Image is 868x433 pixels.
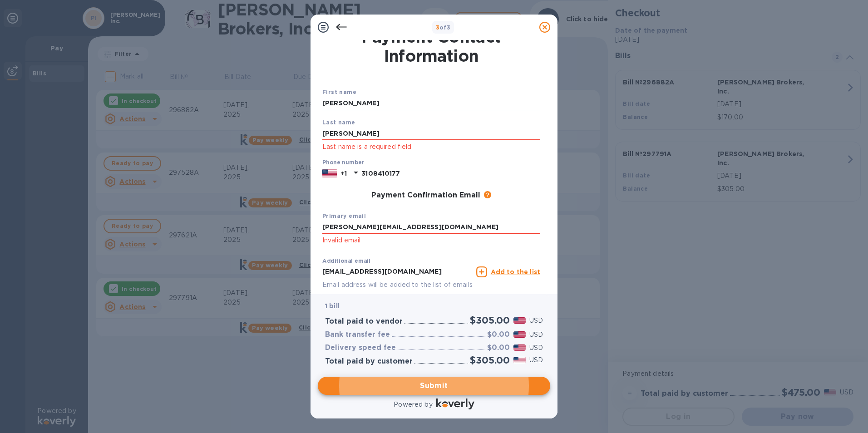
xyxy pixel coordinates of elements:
[513,344,526,351] img: USD
[529,355,543,365] p: USD
[318,377,550,395] button: Submit
[325,380,543,391] span: Submit
[470,315,510,326] h2: $305.00
[322,221,540,234] input: Enter your primary name
[513,331,526,338] img: USD
[340,169,347,178] p: +1
[325,330,390,339] h3: Bank transfer fee
[322,168,337,178] img: US
[322,89,356,95] b: First name
[529,343,543,353] p: USD
[436,399,474,409] img: Logo
[487,344,510,352] h3: $0.00
[325,302,340,310] b: 1 bill
[470,354,510,366] h2: $305.00
[322,97,540,110] input: Enter your first name
[529,316,543,325] p: USD
[513,357,526,363] img: USD
[322,142,540,152] p: Last name is a required field
[325,344,396,352] h3: Delivery speed fee
[436,24,439,31] span: 3
[322,127,540,140] input: Enter your last name
[322,258,370,264] label: Additional email
[322,119,355,126] b: Last name
[394,400,432,409] p: Powered by
[491,268,540,276] u: Add to the list
[529,330,543,340] p: USD
[325,357,413,366] h3: Total paid by customer
[322,265,473,279] input: Enter additional email
[322,27,540,65] h1: Payment Contact Information
[361,167,540,180] input: Enter your phone number
[513,317,526,324] img: USD
[371,191,480,200] h3: Payment Confirmation Email
[322,160,364,166] label: Phone number
[487,330,510,339] h3: $0.00
[322,280,473,290] p: Email address will be added to the list of emails
[322,212,366,219] b: Primary email
[436,24,451,31] b: of 3
[322,235,540,246] p: Invalid email
[325,317,403,326] h3: Total paid to vendor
